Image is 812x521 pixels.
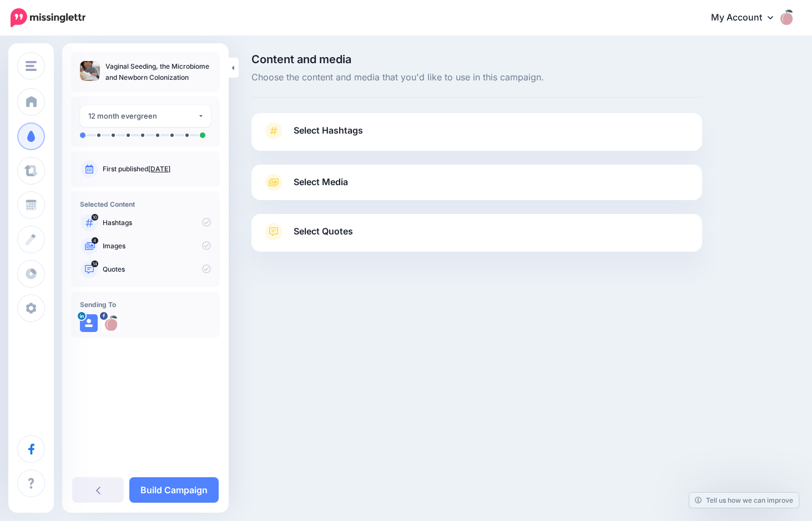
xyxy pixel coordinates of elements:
[148,165,170,173] a: [DATE]
[80,300,211,309] h4: Sending To
[105,61,211,83] p: Vaginal Seeding, the Microbiome and Newborn Colonization
[103,241,211,251] p: Images
[92,260,99,267] span: 14
[263,122,691,151] a: Select Hashtags
[263,223,691,252] a: Select Quotes
[263,173,691,191] a: Select Media
[103,164,211,174] p: First published
[700,4,795,32] a: My Account
[26,61,37,71] img: menu.png
[92,237,98,244] span: 4
[92,214,98,221] span: 10
[80,61,100,81] img: 673153275fbd6f19b3cce90b76c931e0_thumb.jpg
[294,224,353,239] span: Select Quotes
[80,200,211,208] h4: Selected Content
[294,175,348,190] span: Select Media
[251,54,702,65] span: Content and media
[103,264,211,274] p: Quotes
[689,493,799,508] a: Tell us how we can improve
[102,314,120,332] img: 221343260_4456767444356358_5677118752446950375_n-bsa70048.jpg
[251,70,702,85] span: Choose the content and media that you'd like to use in this campaign.
[80,314,98,332] img: user_default_image.png
[88,110,198,122] div: 12 month evergreen
[11,8,85,27] img: Missinglettr
[80,105,211,127] button: 12 month evergreen
[294,123,363,138] span: Select Hashtags
[103,218,211,228] p: Hashtags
